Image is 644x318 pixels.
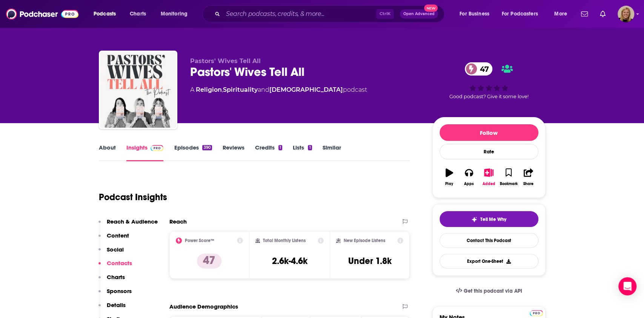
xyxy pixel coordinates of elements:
button: Charts [98,273,125,287]
p: Sponsors [107,287,132,295]
div: 1 [308,145,312,150]
img: User Profile [618,6,634,22]
span: , [222,86,223,93]
button: Play [440,164,459,191]
img: Podchaser Pro [151,145,164,151]
button: Show profile menu [618,6,634,22]
button: open menu [497,8,549,20]
div: 1 [278,145,282,150]
p: Details [107,301,126,309]
a: Pro website [530,309,543,316]
button: tell me why sparkleTell Me Why [440,211,538,227]
button: open menu [155,8,197,20]
button: Bookmark [499,164,518,191]
a: Episodes390 [174,144,212,161]
div: Bookmark [500,182,517,186]
button: Sponsors [98,287,132,301]
span: Tell Me Why [480,216,506,222]
img: tell me why sparkle [471,216,477,222]
h2: New Episode Listens [344,238,385,243]
button: Contacts [98,259,132,273]
a: Similar [323,144,341,161]
p: Social [107,246,124,253]
span: More [554,9,567,19]
span: Ctrl K [376,9,394,19]
span: and [258,86,269,93]
button: Details [98,301,126,315]
button: Content [98,232,129,246]
button: Follow [440,124,538,141]
button: open menu [549,8,576,20]
p: 47 [197,253,221,269]
a: Religion [196,86,222,93]
p: Charts [107,273,125,281]
input: Search podcasts, credits, & more... [223,8,376,20]
a: Credits1 [255,144,282,161]
div: Open Intercom Messenger [618,277,636,295]
span: New [424,5,438,12]
span: Get this podcast via API [463,288,522,294]
a: Reviews [223,144,244,161]
a: Show notifications dropdown [578,8,591,20]
h2: Power Score™ [185,238,214,243]
button: Share [518,164,538,191]
div: 47Good podcast? Give it some love! [432,57,546,104]
button: Open AdvancedNew [400,9,438,19]
span: For Podcasters [502,9,538,19]
img: Pastors' Wives Tell All [100,52,176,128]
div: Search podcasts, credits, & more... [209,5,452,23]
a: Lists1 [293,144,312,161]
button: Apps [459,164,479,191]
span: Open Advanced [403,12,435,16]
div: Added [483,182,495,186]
h3: Under 1.8k [348,255,392,267]
span: Charts [130,9,146,19]
button: Reach & Audience [98,218,158,232]
button: Export One-Sheet [440,254,538,269]
span: Pastors' Wives Tell All [190,57,261,65]
a: Spirituality [223,86,258,93]
a: Show notifications dropdown [597,8,609,20]
div: Apps [464,182,474,186]
img: Podchaser - Follow, Share and Rate Podcasts [6,7,78,21]
a: Contact This Podcast [440,233,538,248]
span: Monitoring [161,9,188,19]
h3: 2.6k-4.6k [272,255,307,267]
span: 47 [472,62,493,76]
span: Podcasts [94,9,116,19]
div: Play [445,182,453,186]
button: Social [98,246,124,260]
a: Get this podcast via API [450,282,528,300]
div: Rate [440,144,538,159]
h1: Podcast Insights [99,191,167,203]
a: [DEMOGRAPHIC_DATA] [269,86,343,93]
p: Reach & Audience [107,218,158,225]
span: Good podcast? Give it some love! [449,94,529,99]
div: 390 [202,145,212,150]
p: Contacts [107,259,132,267]
a: InsightsPodchaser Pro [126,144,164,161]
a: About [99,144,116,161]
h2: Audience Demographics [169,303,238,310]
button: open menu [454,8,499,20]
h2: Reach [169,218,187,225]
button: open menu [88,8,126,20]
span: For Business [460,9,489,19]
button: Added [479,164,498,191]
a: 47 [465,62,493,76]
img: Podchaser Pro [530,310,543,316]
div: Share [523,182,533,186]
p: Content [107,232,129,239]
span: Logged in as avansolkema [618,6,634,22]
a: Charts [125,8,151,20]
div: A podcast [190,85,367,94]
h2: Total Monthly Listens [263,238,306,243]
